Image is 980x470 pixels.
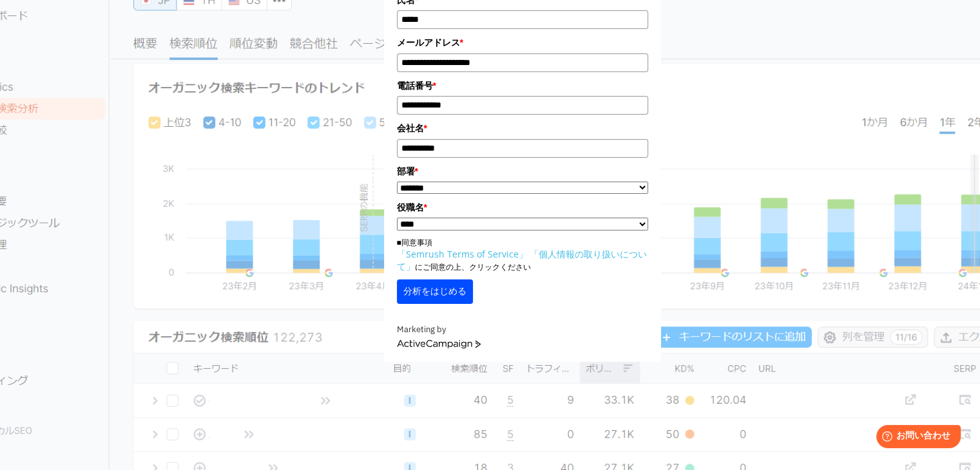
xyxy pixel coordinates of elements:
label: 電話番号 [397,79,648,93]
a: 「Semrush Terms of Service」 [397,248,528,260]
button: 分析をはじめる [397,279,473,304]
label: 会社名 [397,121,648,135]
label: メールアドレス [397,35,648,50]
label: 役職名 [397,200,648,214]
a: 「個人情報の取り扱いについて」 [397,248,647,272]
label: 部署 [397,164,648,178]
div: Marketing by [397,323,648,337]
iframe: Help widget launcher [865,420,966,456]
p: ■同意事項 にご同意の上、クリックください [397,237,648,273]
